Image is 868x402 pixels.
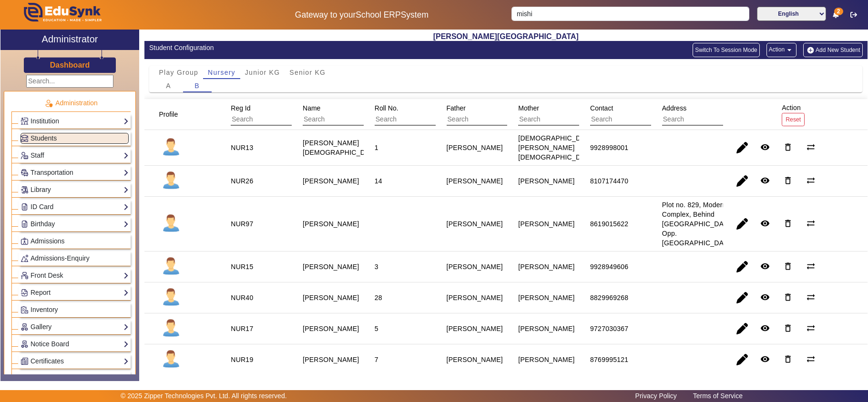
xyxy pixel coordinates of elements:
[806,46,816,54] img: add-new-student.png
[760,323,770,333] mat-icon: remove_red_eye
[231,293,253,302] div: NUR40
[303,220,359,228] staff-with-status: [PERSON_NAME]
[159,348,183,372] img: profile.png
[375,104,398,112] span: Roll No.
[590,143,628,152] div: 9928998001
[20,236,129,247] a: Admissions
[518,176,574,186] div: [PERSON_NAME]
[31,306,58,313] span: Inventory
[806,142,816,152] mat-icon: sync_alt
[783,354,793,364] mat-icon: delete_outline
[21,238,28,245] img: Admissions.png
[31,254,90,262] span: Admissions-Enquiry
[447,104,466,112] span: Father
[443,100,544,129] div: Father
[783,219,793,228] mat-icon: delete_outline
[21,306,28,313] img: Inventory.png
[662,200,735,248] div: Plot no. 829, Modern Complex, Behind [GEOGRAPHIC_DATA], Opp. [GEOGRAPHIC_DATA]
[587,100,687,129] div: Contact
[227,100,328,129] div: Reg Id
[806,354,816,364] mat-icon: sync_alt
[659,100,759,129] div: Address
[159,69,199,76] span: Play Group
[245,69,280,76] span: Junior KG
[21,255,28,262] img: Behavior-reports.png
[518,324,574,333] div: [PERSON_NAME]
[222,10,501,20] h5: Gateway to your System
[44,99,53,108] img: Administration.png
[518,219,574,229] div: [PERSON_NAME]
[26,75,113,88] input: Search...
[20,133,129,144] a: Students
[159,212,183,236] img: profile.png
[231,262,253,271] div: NUR15
[760,292,770,302] mat-icon: remove_red_eye
[688,390,747,402] a: Terms of Service
[375,262,378,271] div: 3
[144,32,868,41] h2: [PERSON_NAME][GEOGRAPHIC_DATA]
[231,324,253,333] div: NUR17
[590,355,628,364] div: 8769995121
[159,255,183,279] img: profile.png
[208,69,235,76] span: Nursery
[31,237,65,245] span: Admissions
[356,10,400,20] span: School ERP
[447,355,503,364] div: [PERSON_NAME]
[590,176,628,186] div: 8107174470
[20,253,129,264] a: Admissions-Enquiry
[783,292,793,302] mat-icon: delete_outline
[590,104,613,112] span: Contact
[159,111,178,118] span: Profile
[662,113,747,126] input: Search
[303,113,388,126] input: Search
[159,136,183,160] img: profile.png
[447,324,503,333] div: [PERSON_NAME]
[631,390,682,402] a: Privacy Policy
[518,104,539,112] span: Mother
[50,60,91,70] a: Dashboard
[806,261,816,271] mat-icon: sync_alt
[375,293,382,302] div: 28
[21,135,28,142] img: Students.png
[447,262,503,271] div: [PERSON_NAME]
[156,106,190,123] div: Profile
[783,142,793,152] mat-icon: delete_outline
[303,325,359,332] staff-with-status: [PERSON_NAME]
[782,113,805,126] button: Reset
[693,43,760,57] button: Switch To Session Mode
[303,177,359,185] staff-with-status: [PERSON_NAME]
[375,113,460,126] input: Search
[299,100,400,129] div: Name
[231,176,253,186] div: NUR26
[447,143,503,152] div: [PERSON_NAME]
[834,8,843,15] span: 2
[0,30,139,50] a: Administrator
[590,262,628,271] div: 9928949606
[760,261,770,271] mat-icon: remove_red_eye
[303,356,359,363] staff-with-status: [PERSON_NAME]
[303,263,359,271] staff-with-status: [PERSON_NAME]
[760,176,770,185] mat-icon: remove_red_eye
[231,355,253,364] div: NUR19
[303,139,379,156] staff-with-status: [PERSON_NAME][DEMOGRAPHIC_DATA]
[518,293,574,302] div: [PERSON_NAME]
[806,292,816,302] mat-icon: sync_alt
[159,317,183,341] img: profile.png
[511,7,749,21] input: Search
[590,293,628,302] div: 8829969268
[11,98,131,108] p: Administration
[303,104,320,112] span: Name
[766,43,797,57] button: Action
[760,142,770,152] mat-icon: remove_red_eye
[518,262,574,271] div: [PERSON_NAME]
[375,176,382,186] div: 14
[447,113,532,126] input: Search
[518,355,574,364] div: [PERSON_NAME]
[303,294,359,301] staff-with-status: [PERSON_NAME]
[50,60,90,70] h3: Dashboard
[447,219,503,229] div: [PERSON_NAME]
[590,113,675,126] input: Search
[447,293,503,302] div: [PERSON_NAME]
[783,176,793,185] mat-icon: delete_outline
[371,100,472,129] div: Roll No.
